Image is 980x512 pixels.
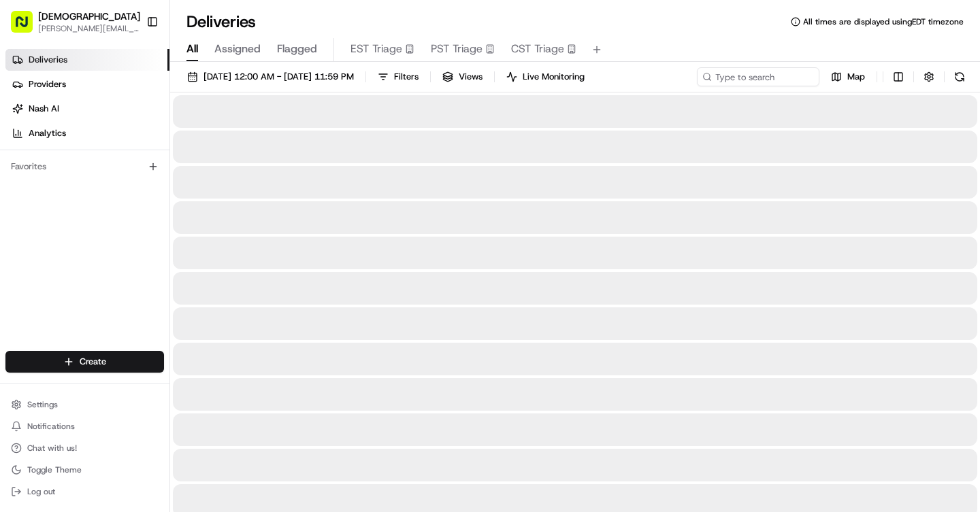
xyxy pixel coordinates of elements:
[214,41,261,57] span: Assigned
[5,439,164,458] button: Chat with us!
[5,98,169,120] a: Nash AI
[511,41,564,57] span: CST Triage
[372,67,425,86] button: Filters
[5,73,169,95] a: Providers
[803,16,964,27] span: All times are displayed using EDT timezone
[5,49,169,71] a: Deliveries
[950,67,969,86] button: Refresh
[5,482,164,501] button: Log out
[5,395,164,414] button: Settings
[181,67,360,86] button: [DATE] 12:00 AM - [DATE] 11:59 PM
[436,67,489,86] button: Views
[29,103,59,115] span: Nash AI
[27,399,58,410] span: Settings
[5,122,169,144] a: Analytics
[38,10,140,23] button: [DEMOGRAPHIC_DATA]
[277,41,317,57] span: Flagged
[431,41,483,57] span: PST Triage
[523,71,585,83] span: Live Monitoring
[697,67,819,86] input: Type to search
[5,156,164,177] div: Favorites
[5,417,164,436] button: Notifications
[350,41,402,57] span: EST Triage
[5,460,164,479] button: Toggle Theme
[186,11,256,33] h1: Deliveries
[500,67,591,86] button: Live Monitoring
[27,421,75,432] span: Notifications
[825,67,871,86] button: Map
[5,5,141,38] button: [DEMOGRAPHIC_DATA][PERSON_NAME][EMAIL_ADDRESS][DOMAIN_NAME]
[5,351,164,373] button: Create
[29,54,67,66] span: Deliveries
[38,23,140,34] button: [PERSON_NAME][EMAIL_ADDRESS][DOMAIN_NAME]
[29,127,66,139] span: Analytics
[186,41,198,57] span: All
[459,71,483,83] span: Views
[29,78,66,90] span: Providers
[847,71,865,83] span: Map
[80,356,106,368] span: Create
[27,443,77,454] span: Chat with us!
[27,464,82,475] span: Toggle Theme
[394,71,419,83] span: Filters
[203,71,354,83] span: [DATE] 12:00 AM - [DATE] 11:59 PM
[27,486,55,497] span: Log out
